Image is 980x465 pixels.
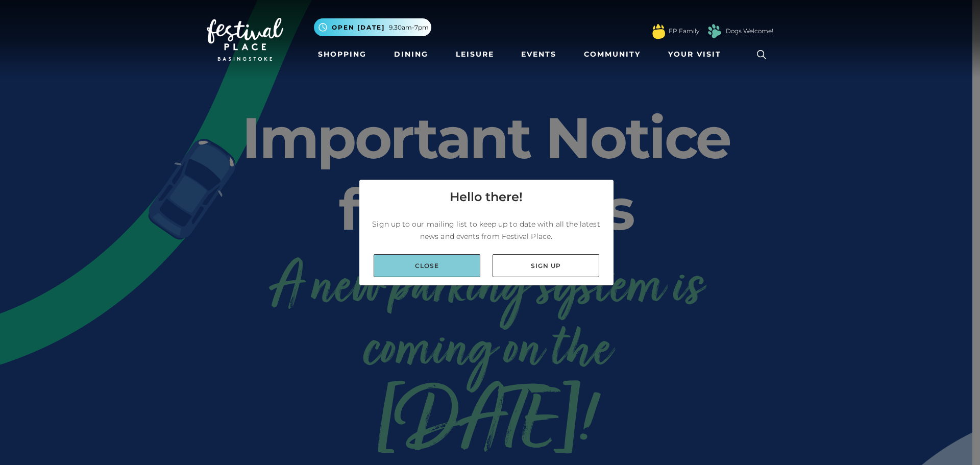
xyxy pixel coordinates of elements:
[580,45,645,64] a: Community
[450,188,523,206] h4: Hello there!
[390,45,432,64] a: Dining
[314,45,371,64] a: Shopping
[726,27,773,36] a: Dogs Welcome!
[669,27,699,36] a: FP Family
[332,23,385,32] span: Open [DATE]
[314,18,431,36] button: Open [DATE] 9.30am-7pm
[389,23,429,32] span: 9.30am-7pm
[493,254,599,277] a: Sign up
[367,218,605,242] p: Sign up to our mailing list to keep up to date with all the latest news and events from Festival ...
[668,49,721,60] span: Your Visit
[664,45,730,64] a: Your Visit
[374,254,480,277] a: Close
[207,18,283,61] img: Festival Place Logo
[452,45,498,64] a: Leisure
[517,45,560,64] a: Events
